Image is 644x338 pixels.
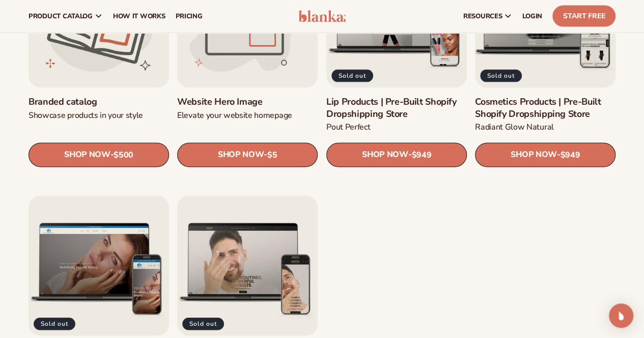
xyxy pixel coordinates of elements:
[522,12,542,20] span: LOGIN
[552,6,615,27] a: Start Free
[411,150,431,160] span: $949
[29,96,169,108] a: Branded catalog
[29,12,93,20] span: product catalog
[560,150,580,160] span: $949
[298,10,346,22] img: logo
[113,12,165,20] span: How It Works
[175,12,202,20] span: pricing
[177,143,318,167] a: SHOP NOW- $5
[218,150,264,160] span: SHOP NOW
[609,303,633,328] div: Open Intercom Messenger
[64,150,110,160] span: SHOP NOW
[114,150,133,160] span: $500
[475,96,615,120] a: Cosmetics Products | Pre-Built Shopify Dropshipping Store
[326,143,467,167] a: SHOP NOW- $949
[475,143,615,167] a: SHOP NOW- $949
[362,150,408,160] span: SHOP NOW
[29,143,169,167] a: SHOP NOW- $500
[267,150,277,160] span: $5
[511,150,556,160] span: SHOP NOW
[463,12,502,20] span: resources
[177,96,318,108] a: Website Hero Image
[326,96,467,120] a: Lip Products | Pre-Built Shopify Dropshipping Store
